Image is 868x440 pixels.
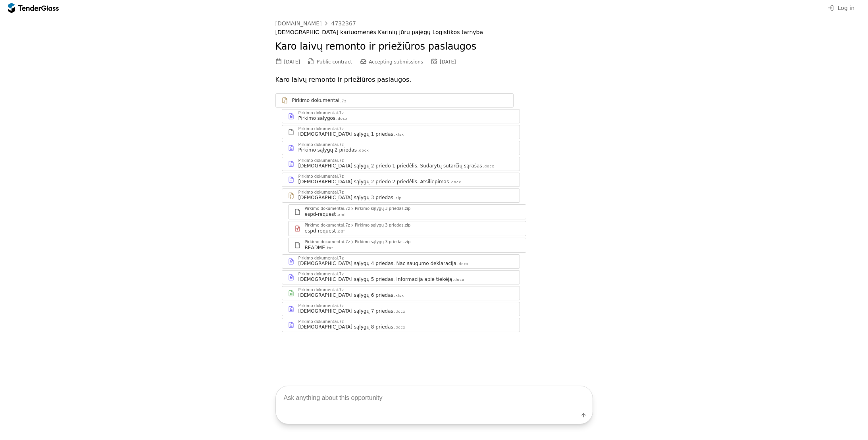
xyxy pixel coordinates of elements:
div: Pirkimo sąlygų 3 priedas.zip [355,207,410,211]
div: [DATE] [440,59,456,65]
div: .docx [336,116,348,121]
div: [DATE] [284,59,300,65]
div: Pirkimo dokumentai.7z [298,256,344,260]
p: Karo laivų remonto ir priežiūros paslaugos. [275,74,593,85]
a: Pirkimo dokumentai.7z[DEMOGRAPHIC_DATA] sąlygų 8 priedas.docx [282,318,520,332]
div: [DOMAIN_NAME] [275,21,322,26]
div: espd-request [305,211,336,217]
a: Pirkimo dokumentai.7z[DEMOGRAPHIC_DATA] sąlygų 7 priedas.docx [282,302,520,316]
button: Log in [825,3,857,13]
div: .xml [337,212,346,217]
a: Pirkimo dokumentai.7z [275,93,514,108]
div: [DEMOGRAPHIC_DATA] sąlygų 8 priedas [298,324,393,330]
div: Pirkimo sąlygų 3 priedas.zip [355,240,410,244]
div: README [305,244,325,251]
div: Pirkimo dokumentai.7z [298,320,344,324]
div: .pdf [337,229,345,234]
a: Pirkimo dokumentai.7zPirkimo salygos.docx [282,109,520,123]
div: Pirkimo dokumentai.7z [298,288,344,292]
div: Pirkimo dokumentai.7z [305,207,350,211]
a: Pirkimo dokumentai.7z[DEMOGRAPHIC_DATA] sąlygų 5 priedas. Informacija apie tiekėją.docx [282,270,520,284]
a: [DOMAIN_NAME]4732367 [275,20,356,27]
div: [DEMOGRAPHIC_DATA] sąlygų 1 priedas [298,131,393,137]
div: .xlsx [394,132,404,137]
div: espd-request [305,228,336,234]
div: [DEMOGRAPHIC_DATA] sąlygų 5 priedas. Informacija apie tiekėją [298,276,452,282]
div: Pirkimo dokumentai.7z [305,223,350,227]
div: .txt [326,246,333,251]
div: .xlsx [394,293,404,298]
div: Pirkimo dokumentai.7z [305,240,350,244]
a: Pirkimo dokumentai.7z[DEMOGRAPHIC_DATA] sąlygų 4 priedas. Nac saugumo deklaracija.docx [282,254,520,269]
div: Pirkimo sąlygų 3 priedas.zip [355,223,410,227]
div: .docx [358,148,369,153]
div: 4732367 [331,21,356,26]
a: Pirkimo dokumentai.7z[DEMOGRAPHIC_DATA] sąlygų 3 priedas.zip [282,188,520,203]
div: Pirkimo dokumentai.7z [298,304,344,308]
h2: Karo laivų remonto ir priežiūros paslaugos [275,40,593,54]
div: [DEMOGRAPHIC_DATA] kariuomenės Karinių jūrų pajėgų Logistikos tarnyba [275,29,593,36]
div: .zip [394,196,402,201]
div: .docx [394,309,406,314]
div: [DEMOGRAPHIC_DATA] sąlygų 4 priedas. Nac saugumo deklaracija [298,260,456,267]
div: Pirkimo dokumentai.7z [298,190,344,194]
a: Pirkimo dokumentai.7z[DEMOGRAPHIC_DATA] sąlygų 2 priedo 1 priedėlis. Sudarytų sutarčių sąrašas.docx [282,157,520,171]
div: .docx [483,164,495,169]
div: [DEMOGRAPHIC_DATA] sąlygų 2 priedo 1 priedėlis. Sudarytų sutarčių sąrašas [298,163,482,169]
a: Pirkimo dokumentai.7zPirkimo sąlygų 3 priedas.zipespd-request.pdf [288,221,526,236]
div: Pirkimo sąlygų 2 priedas [298,147,357,153]
div: .docx [394,325,406,330]
div: [DEMOGRAPHIC_DATA] sąlygų 7 priedas [298,308,393,314]
div: .docx [457,261,469,267]
div: Pirkimo dokumentai.7z [298,143,344,147]
div: [DEMOGRAPHIC_DATA] sąlygų 2 priedo 2 priedėlis. Atsiliepimas [298,179,449,185]
a: Pirkimo dokumentai.7z[DEMOGRAPHIC_DATA] sąlygų 2 priedo 2 priedėlis. Atsiliepimas.docx [282,173,520,187]
div: .docx [450,180,461,185]
span: Log in [838,5,855,11]
a: Pirkimo dokumentai.7zPirkimo sąlygų 3 priedas.zipREADME.txt [288,238,526,253]
a: Pirkimo dokumentai.7z[DEMOGRAPHIC_DATA] sąlygų 6 priedas.xlsx [282,286,520,300]
div: Pirkimo salygos [298,115,336,121]
div: Pirkimo dokumentai.7z [298,272,344,276]
div: .docx [453,277,464,282]
a: Pirkimo dokumentai.7zPirkimo sąlygų 2 priedas.docx [282,141,520,155]
div: .7z [340,99,346,104]
div: Pirkimo dokumentai.7z [298,127,344,131]
div: Pirkimo dokumentai.7z [298,159,344,163]
div: Pirkimo dokumentai [292,97,340,104]
a: Pirkimo dokumentai.7z[DEMOGRAPHIC_DATA] sąlygų 1 priedas.xlsx [282,125,520,139]
div: [DEMOGRAPHIC_DATA] sąlygų 6 priedas [298,292,393,298]
div: [DEMOGRAPHIC_DATA] sąlygų 3 priedas [298,194,393,201]
div: Pirkimo dokumentai.7z [298,111,344,115]
div: Pirkimo dokumentai.7z [298,175,344,179]
a: Pirkimo dokumentai.7zPirkimo sąlygų 3 priedas.zipespd-request.xml [288,204,526,219]
span: Accepting submissions [369,59,423,65]
span: Public contract [317,59,352,65]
